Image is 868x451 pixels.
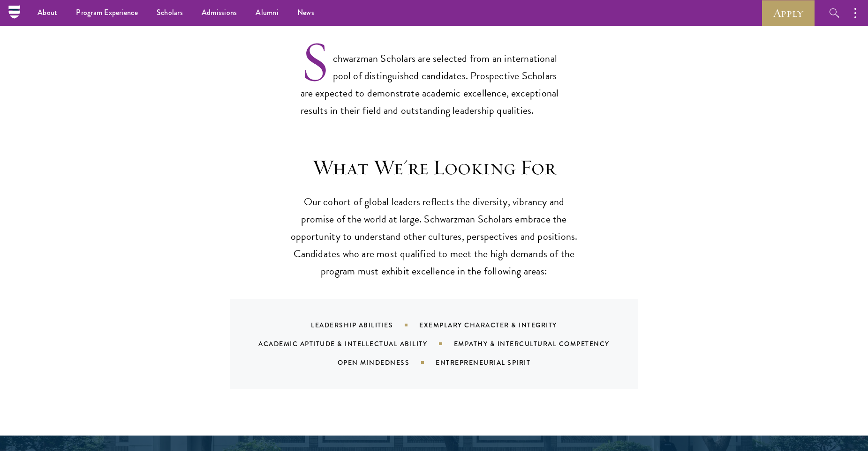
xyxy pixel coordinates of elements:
[311,320,419,330] div: Leadership Abilities
[419,320,581,330] div: Exemplary Character & Integrity
[436,358,554,367] div: Entrepreneurial Spirit
[338,358,436,367] div: Open Mindedness
[301,35,568,119] p: Schwarzman Scholars are selected from an international pool of distinguished candidates. Prospect...
[289,155,580,181] h3: What We're Looking For
[454,339,633,348] div: Empathy & Intercultural Competency
[289,193,580,280] p: Our cohort of global leaders reflects the diversity, vibrancy and promise of the world at large. ...
[258,339,453,348] div: Academic Aptitude & Intellectual Ability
